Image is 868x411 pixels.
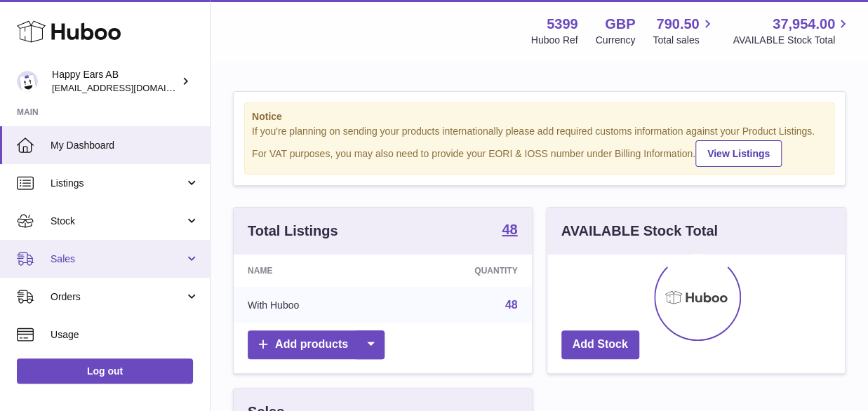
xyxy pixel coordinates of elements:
[51,252,185,266] span: Sales
[531,34,578,47] div: Huboo Ref
[653,34,715,47] span: Total sales
[773,15,835,34] span: 37,954.00
[52,68,178,95] div: Happy Ears AB
[51,177,185,190] span: Listings
[605,15,635,34] strong: GBP
[234,287,391,323] td: With Huboo
[695,140,782,167] a: View Listings
[52,82,206,93] span: [EMAIL_ADDRESS][DOMAIN_NAME]
[656,15,699,34] span: 790.50
[51,139,199,152] span: My Dashboard
[248,222,338,241] h3: Total Listings
[561,330,639,359] a: Add Stock
[505,299,518,311] a: 48
[391,255,532,287] th: Quantity
[17,358,193,384] a: Log out
[561,222,718,241] h3: AVAILABLE Stock Total
[733,34,851,47] span: AVAILABLE Stock Total
[733,15,851,47] a: 37,954.00 AVAILABLE Stock Total
[51,290,185,304] span: Orders
[596,34,636,47] div: Currency
[252,125,827,167] div: If you're planning on sending your products internationally please add required customs informati...
[502,222,517,239] a: 48
[502,222,517,236] strong: 48
[252,110,827,123] strong: Notice
[51,328,199,342] span: Usage
[653,15,715,47] a: 790.50 Total sales
[248,330,385,359] a: Add products
[17,71,38,92] img: 3pl@happyearsearplugs.com
[234,255,391,287] th: Name
[51,215,185,228] span: Stock
[547,15,578,34] strong: 5399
